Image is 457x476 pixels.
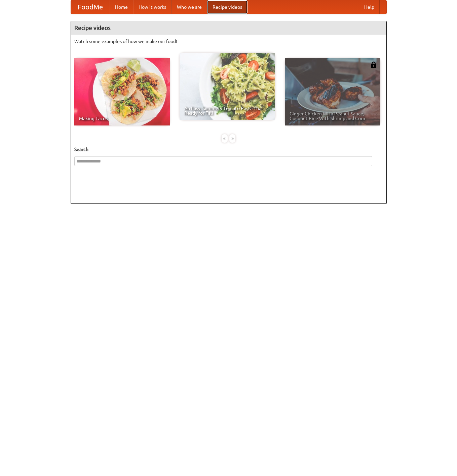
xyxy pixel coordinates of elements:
span: Making Tacos [79,116,165,121]
div: » [229,134,235,143]
span: An Easy, Summery Tomato Pasta That's Ready for Fall [184,106,270,115]
a: Home [110,0,133,14]
h5: Search [74,146,383,153]
a: Making Tacos [74,58,170,125]
p: Watch some examples of how we make our food! [74,38,383,45]
div: « [222,134,228,143]
h4: Recipe videos [71,21,386,35]
a: Help [359,0,380,14]
a: How it works [133,0,172,14]
a: An Easy, Summery Tomato Pasta That's Ready for Fall [180,53,275,120]
a: FoodMe [71,0,110,14]
img: 483408.png [370,62,377,68]
a: Recipe videos [207,0,247,14]
a: Who we are [172,0,207,14]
